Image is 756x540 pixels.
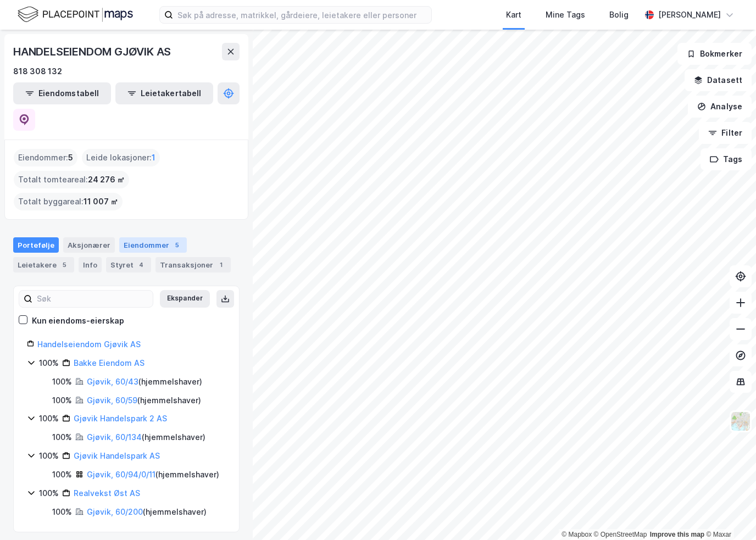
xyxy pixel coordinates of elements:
[14,171,129,188] div: Totalt tomteareal :
[87,394,201,407] div: ( hjemmelshaver )
[688,96,752,118] button: Analyse
[699,122,752,144] button: Filter
[32,314,124,327] div: Kun eiendoms-eierskap
[39,412,59,425] div: 100%
[74,414,167,423] a: Gjøvik Handelspark 2 AS
[160,290,210,308] button: Ekspander
[52,505,72,519] div: 100%
[39,449,59,463] div: 100%
[730,411,751,432] img: Z
[59,259,70,270] div: 5
[74,358,144,368] a: Bakke Eiendom AS
[506,8,521,21] div: Kart
[52,394,72,407] div: 100%
[546,8,585,21] div: Mine Tags
[701,148,752,170] button: Tags
[87,468,219,481] div: ( hjemmelshaver )
[136,259,147,270] div: 4
[87,505,207,519] div: ( hjemmelshaver )
[87,377,138,386] a: Gjøvik, 60/43
[650,531,704,538] a: Improve this map
[13,43,173,60] div: HANDELSEIENDOM GJØVIK AS
[39,357,59,370] div: 100%
[609,8,629,21] div: Bolig
[74,451,160,460] a: Gjøvik Handelspark AS
[63,237,115,253] div: Aksjonærer
[13,237,59,253] div: Portefølje
[88,173,125,186] span: 24 276 ㎡
[13,82,111,104] button: Eiendomstabell
[13,257,74,272] div: Leietakere
[37,339,141,349] a: Handelseiendom Gjøvik AS
[32,291,153,307] input: Søk
[52,468,72,481] div: 100%
[68,151,73,164] span: 5
[594,531,647,538] a: OpenStreetMap
[87,431,205,444] div: ( hjemmelshaver )
[677,43,752,65] button: Bokmerker
[18,5,133,24] img: logo.f888ab2527a4732fd821a326f86c7f29.svg
[39,487,59,500] div: 100%
[701,487,756,540] iframe: Chat Widget
[115,82,213,104] button: Leietakertabell
[52,431,72,444] div: 100%
[74,488,140,498] a: Realvekst Øst AS
[171,240,182,250] div: 5
[106,257,151,272] div: Styret
[84,195,118,208] span: 11 007 ㎡
[173,7,431,23] input: Søk på adresse, matrikkel, gårdeiere, leietakere eller personer
[14,193,123,210] div: Totalt byggareal :
[685,69,752,91] button: Datasett
[658,8,721,21] div: [PERSON_NAME]
[155,257,231,272] div: Transaksjoner
[14,149,77,166] div: Eiendommer :
[79,257,102,272] div: Info
[119,237,187,253] div: Eiendommer
[87,507,143,516] a: Gjøvik, 60/200
[82,149,160,166] div: Leide lokasjoner :
[87,432,142,442] a: Gjøvik, 60/134
[87,375,202,388] div: ( hjemmelshaver )
[215,259,226,270] div: 1
[13,65,62,78] div: 818 308 132
[52,375,72,388] div: 100%
[87,396,137,405] a: Gjøvik, 60/59
[152,151,155,164] span: 1
[562,531,592,538] a: Mapbox
[87,470,155,479] a: Gjøvik, 60/94/0/11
